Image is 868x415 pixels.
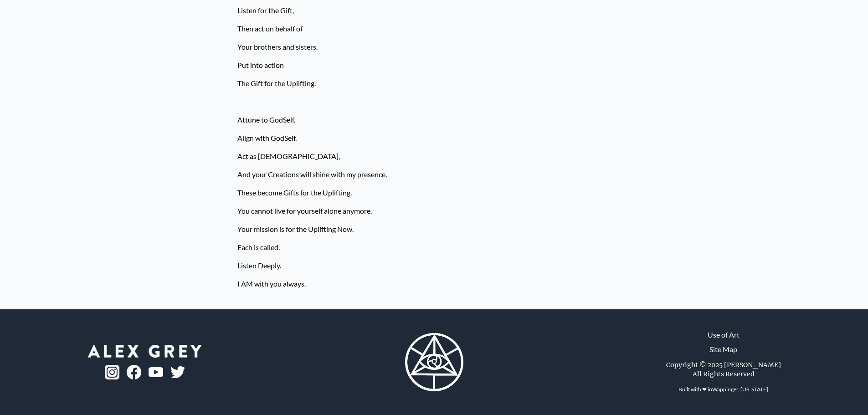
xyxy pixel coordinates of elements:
div: All Rights Reserved [693,369,755,379]
p: Act as [DEMOGRAPHIC_DATA], [237,147,631,165]
a: Use of Art [708,329,740,340]
p: And your Creations will shine with my presence. [237,165,631,184]
p: The Gift for the Uplifting. [237,74,631,92]
p: Your mission is for the Uplifting Now. [237,220,631,238]
p: Attune to GodSelf. [237,111,631,129]
img: ig-logo.png [105,365,119,379]
img: twitter-logo.png [170,366,185,378]
a: Wappinger, [US_STATE] [712,386,768,393]
p: You cannot live for yourself alone anymore. [237,202,631,220]
p: Put into action [237,56,631,74]
p: Listen for the Gift, [237,1,631,20]
p: Then act on behalf of [237,20,631,38]
div: Copyright © 2025 [PERSON_NAME] [666,360,781,369]
p: Align with GodSelf. [237,129,631,147]
a: Site Map [709,344,737,355]
img: youtube-logo.png [149,367,163,378]
p: Listen Deeply. [237,256,631,275]
p: These become Gifts for the Uplifting. [237,184,631,202]
img: fb-logo.png [127,365,141,379]
div: Built with ❤ in [675,382,772,397]
p: Your brothers and sisters. [237,38,631,56]
p: I AM with you always. [237,275,631,293]
p: Each is called. [237,238,631,256]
